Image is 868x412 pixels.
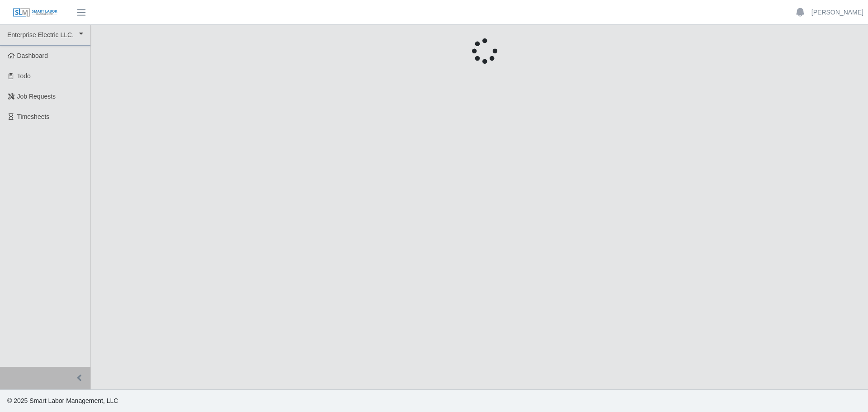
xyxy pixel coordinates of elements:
span: Dashboard [17,52,48,59]
span: Todo [17,72,31,80]
span: Job Requests [17,93,56,100]
a: [PERSON_NAME] [811,8,863,17]
span: Timesheets [17,113,50,120]
img: SLM Logo [13,8,58,18]
span: © 2025 Smart Labor Management, LLC [7,397,118,404]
